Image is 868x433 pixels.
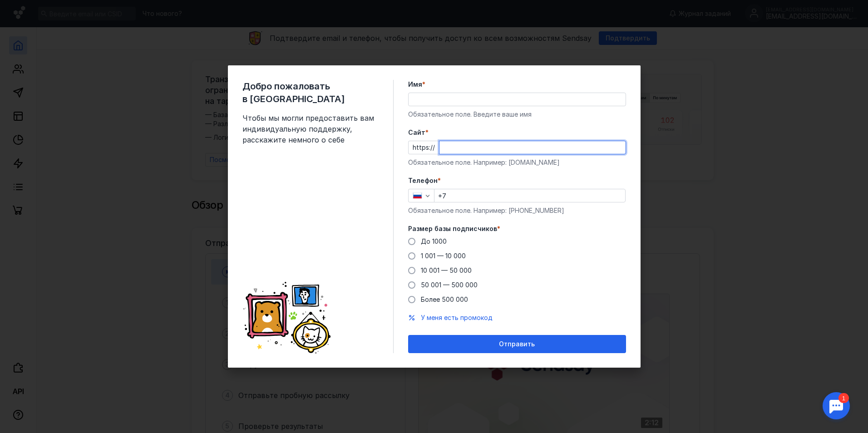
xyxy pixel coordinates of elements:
[421,314,493,321] span: У меня есть промокод
[408,110,626,119] div: Обязательное поле. Введите ваше имя
[242,80,379,105] span: Добро пожаловать в [GEOGRAPHIC_DATA]
[20,5,31,15] div: 1
[408,158,626,167] div: Обязательное поле. Например: [DOMAIN_NAME]
[421,281,478,289] span: 50 001 — 500 000
[421,252,466,260] span: 1 001 — 10 000
[421,313,493,322] button: У меня есть промокод
[408,335,626,353] button: Отправить
[408,80,422,89] span: Имя
[421,295,468,303] span: Более 500 000
[408,224,497,233] span: Размер базы подписчиков
[421,237,447,245] span: До 1000
[499,340,535,348] span: Отправить
[408,206,626,215] div: Обязательное поле. Например: [PHONE_NUMBER]
[408,128,425,137] span: Cайт
[242,113,379,145] span: Чтобы мы могли предоставить вам индивидуальную поддержку, расскажите немного о себе
[421,266,472,274] span: 10 001 — 50 000
[408,176,438,185] span: Телефон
